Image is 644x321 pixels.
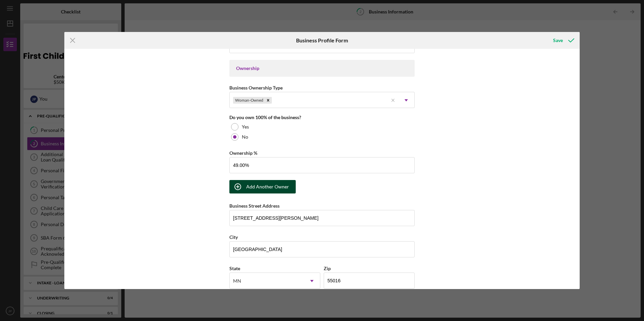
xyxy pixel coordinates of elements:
div: MN [233,278,241,284]
div: Do you own 100% of the business? [229,115,415,120]
div: Add Another Owner [246,180,289,193]
div: Save [553,34,563,47]
label: Yes [242,124,249,130]
div: Remove Woman-Owned [264,97,272,104]
label: Ownership % [229,150,257,156]
label: Business Street Address [229,203,280,209]
button: Add Another Owner [229,180,296,193]
label: No [242,134,248,140]
div: Woman-Owned [233,97,264,104]
h6: Business Profile Form [296,37,348,43]
button: Save [546,34,580,47]
label: Zip [324,265,331,271]
label: City [229,234,238,240]
div: Ownership [236,66,408,71]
